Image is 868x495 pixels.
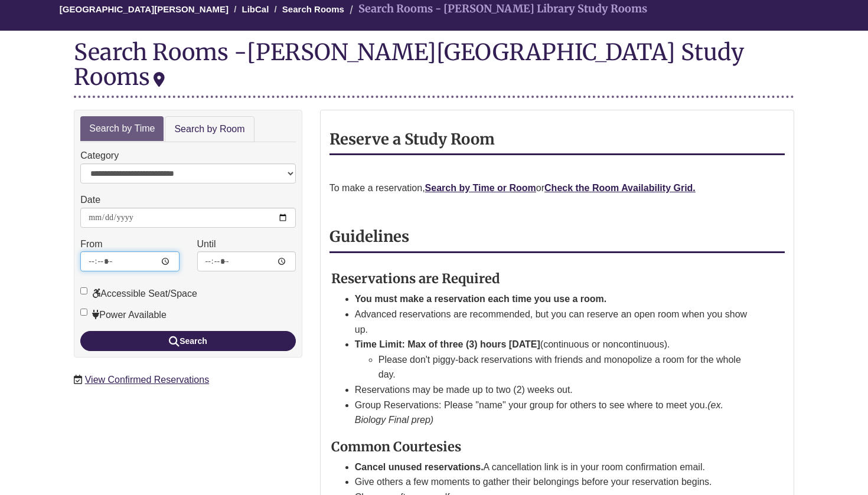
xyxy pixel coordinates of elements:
li: Search Rooms - [PERSON_NAME] Library Study Rooms [347,1,647,18]
strong: Common Courtesies [331,438,461,455]
a: Search by Time or Room [425,183,536,193]
li: (continuous or noncontinuous). [355,337,756,382]
p: To make a reservation, or [329,181,785,196]
li: Group Reservations: Please "name" your group for others to see where to meet you. [355,398,756,428]
label: From [80,237,102,252]
label: Power Available [80,307,167,323]
a: Search Rooms [282,4,344,14]
div: [PERSON_NAME][GEOGRAPHIC_DATA] Study Rooms [74,38,744,91]
a: LibCal [242,4,269,14]
div: Search Rooms - [74,40,794,97]
button: Search [80,331,296,351]
a: Check the Room Availability Grid. [544,183,696,193]
strong: Cancel unused reservations. [355,462,484,472]
input: Accessible Seat/Space [80,287,87,294]
strong: Reserve a Study Room [329,130,495,149]
a: Search by Time [80,116,164,142]
li: A cancellation link is in your room confirmation email. [355,460,756,475]
strong: Guidelines [329,227,409,246]
a: View Confirmed Reservations [85,375,209,385]
strong: Reservations are Required [331,270,500,287]
a: Search by Room [165,116,254,143]
label: Accessible Seat/Space [80,286,197,301]
li: Advanced reservations are recommended, but you can reserve an open room when you show up. [355,307,756,337]
li: Please don't piggy-back reservations with friends and monopolize a room for the whole day. [378,352,756,382]
label: Category [80,148,119,163]
label: Until [197,237,216,252]
strong: You must make a reservation each time you use a room. [355,294,607,304]
label: Date [80,192,100,208]
a: [GEOGRAPHIC_DATA][PERSON_NAME] [60,4,229,14]
strong: Time Limit: Max of three (3) hours [DATE] [355,339,540,349]
li: Reservations may be made up to two (2) weeks out. [355,382,756,398]
input: Power Available [80,309,87,316]
li: Give others a few moments to gather their belongings before your reservation begins. [355,474,756,490]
